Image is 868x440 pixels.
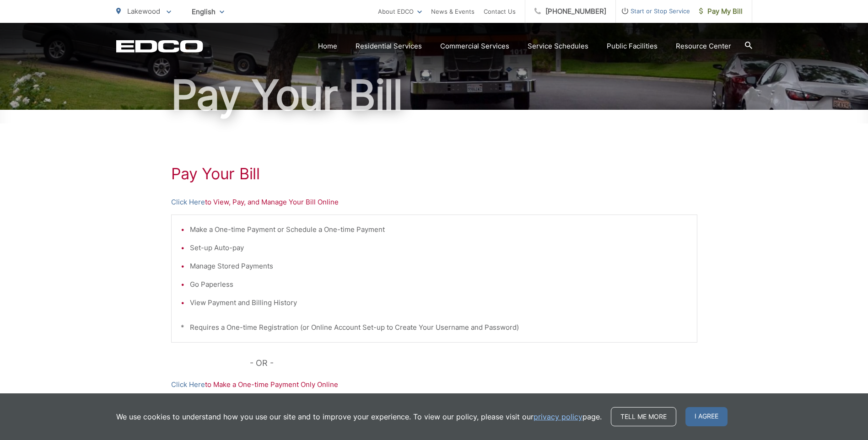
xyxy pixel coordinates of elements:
[676,41,731,52] a: Resource Center
[528,41,588,52] a: Service Schedules
[440,41,509,52] a: Commercial Services
[611,407,676,426] a: Tell me more
[190,279,688,290] li: Go Paperless
[685,407,728,426] span: I agree
[318,41,337,52] a: Home
[116,40,203,53] a: EDCD logo. Return to the homepage.
[484,6,516,17] a: Contact Us
[190,297,688,308] li: View Payment and Billing History
[171,165,697,183] h1: Pay Your Bill
[171,197,205,208] a: Click Here
[171,197,697,208] p: to View, Pay, and Manage Your Bill Online
[534,411,582,422] a: privacy policy
[171,379,205,390] a: Click Here
[116,72,752,118] h1: Pay Your Bill
[185,4,231,20] span: English
[116,411,602,422] p: We use cookies to understand how you use our site and to improve your experience. To view our pol...
[190,242,688,253] li: Set-up Auto-pay
[699,6,743,17] span: Pay My Bill
[127,7,160,16] span: Lakewood
[171,379,697,390] p: to Make a One-time Payment Only Online
[431,6,474,17] a: News & Events
[250,356,697,370] p: - OR -
[378,6,422,17] a: About EDCO
[190,224,688,235] li: Make a One-time Payment or Schedule a One-time Payment
[356,41,422,52] a: Residential Services
[181,322,688,333] p: * Requires a One-time Registration (or Online Account Set-up to Create Your Username and Password)
[607,41,658,52] a: Public Facilities
[190,261,688,272] li: Manage Stored Payments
